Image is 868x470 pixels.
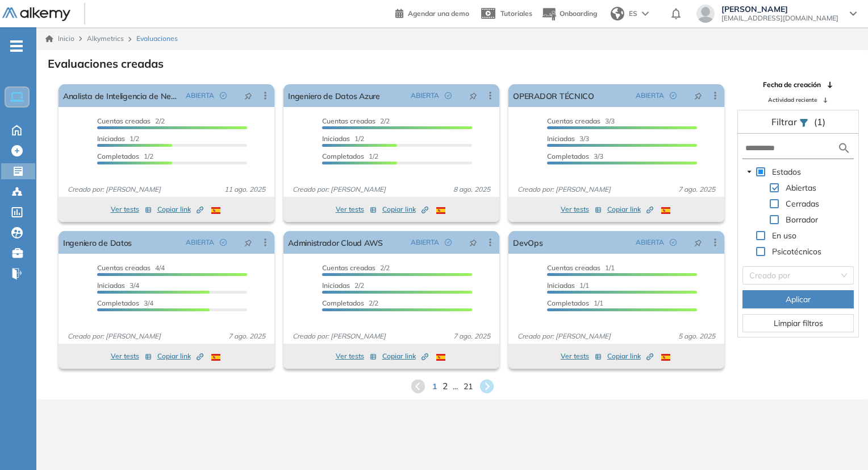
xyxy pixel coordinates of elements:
[322,281,350,290] span: Iniciadas
[2,7,70,22] img: Logo
[469,238,477,247] span: pushpin
[772,230,796,241] span: En uso
[442,380,447,393] span: 2
[97,134,139,143] span: 1/2
[322,117,390,125] span: 2/2
[513,331,615,341] span: Creado por: [PERSON_NAME]
[547,263,615,272] span: 1/1
[547,281,589,290] span: 1/1
[288,231,383,254] a: Administrador Cloud AWS
[63,84,181,107] a: Analista de Inteligencia de Negocios.
[136,34,178,44] span: Evaluaciones
[783,181,819,195] span: Abiertas
[97,263,165,272] span: 4/4
[220,92,227,99] span: check-circle
[674,331,720,341] span: 5 ago. 2025
[547,152,589,160] span: Completados
[322,117,375,125] span: Cuentas creadas
[336,203,377,216] button: Ver tests
[322,134,350,143] span: Iniciadas
[322,281,364,290] span: 2/2
[547,117,615,125] span: 3/3
[63,331,165,341] span: Creado por: [PERSON_NAME]
[547,299,589,307] span: Completados
[513,184,615,195] span: Creado por: [PERSON_NAME]
[461,86,486,105] button: pushpin
[432,381,437,393] span: 1
[211,207,220,214] img: ESP
[694,238,702,247] span: pushpin
[500,9,532,18] span: Tutoriales
[411,90,439,101] span: ABIERTA
[97,281,125,290] span: Iniciadas
[97,117,165,125] span: 2/2
[547,152,603,160] span: 3/3
[771,116,799,127] span: Filtrar
[772,246,821,257] span: Psicotécnicos
[288,331,390,341] span: Creado por: [PERSON_NAME]
[661,207,670,214] img: ESP
[837,141,851,155] img: search icon
[322,263,375,272] span: Cuentas creadas
[97,263,151,272] span: Cuentas creadas
[157,203,203,216] button: Copiar link
[445,239,452,246] span: check-circle
[686,86,711,105] button: pushpin
[742,290,854,308] button: Aplicar
[97,152,139,160] span: Completados
[636,90,664,101] span: ABIERTA
[436,207,445,214] img: ESP
[322,299,364,307] span: Completados
[670,92,677,99] span: check-circle
[157,351,203,361] span: Copiar link
[547,134,589,143] span: 3/3
[45,34,74,44] a: Inicio
[770,245,824,258] span: Psicotécnicos
[607,204,653,215] span: Copiar link
[469,91,477,100] span: pushpin
[186,237,214,248] span: ABIERTA
[288,184,390,195] span: Creado por: [PERSON_NAME]
[97,281,139,290] span: 3/4
[786,199,819,209] span: Cerradas
[186,90,214,101] span: ABIERTA
[322,152,364,160] span: Completados
[157,204,203,215] span: Copiar link
[236,233,261,252] button: pushpin
[111,349,152,363] button: Ver tests
[461,233,486,252] button: pushpin
[783,213,820,226] span: Borrador
[547,117,600,125] span: Cuentas creadas
[770,229,799,242] span: En uso
[721,5,838,14] span: [PERSON_NAME]
[561,203,602,216] button: Ver tests
[336,349,377,363] button: Ver tests
[770,165,803,179] span: Estados
[411,237,439,248] span: ABIERTA
[111,203,152,216] button: Ver tests
[742,314,854,332] button: Limpiar filtros
[87,34,124,43] span: Alkymetrics
[63,184,165,195] span: Creado por: [PERSON_NAME]
[464,381,473,393] span: 21
[382,349,428,363] button: Copiar link
[642,11,649,16] img: arrow
[97,299,153,307] span: 3/4
[322,299,378,307] span: 2/2
[763,80,821,90] span: Fecha de creación
[244,238,252,247] span: pushpin
[220,184,270,195] span: 11 ago. 2025
[686,233,711,252] button: pushpin
[746,169,752,175] span: caret-down
[236,86,261,105] button: pushpin
[449,184,495,195] span: 8 ago. 2025
[382,203,428,216] button: Copiar link
[157,349,203,363] button: Copiar link
[513,84,594,107] a: OPERADOR TÉCNICO
[513,231,542,254] a: DevOps
[607,349,653,363] button: Copiar link
[445,92,452,99] span: check-circle
[607,351,653,361] span: Copiar link
[547,134,575,143] span: Iniciadas
[786,183,816,193] span: Abiertas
